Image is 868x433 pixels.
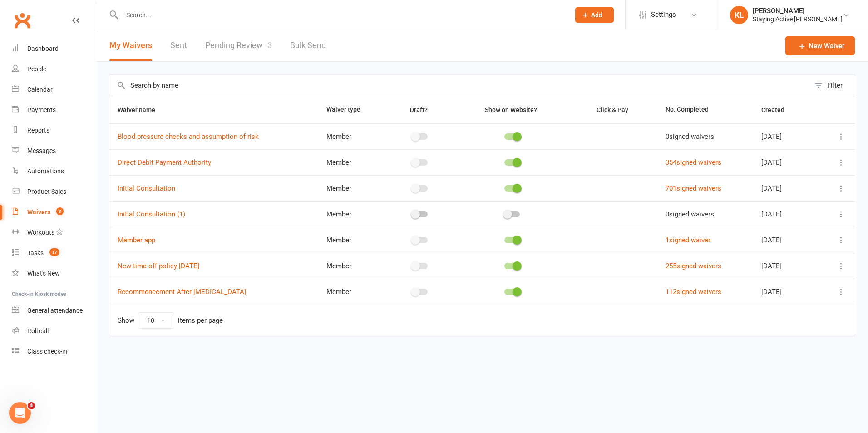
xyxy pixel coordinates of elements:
a: Sent [170,30,187,61]
span: 17 [49,248,59,256]
th: No. Completed [657,96,753,123]
a: 354signed waivers [666,158,721,167]
span: Settings [651,5,676,25]
span: Click & Pay [597,106,628,113]
td: [DATE] [753,123,819,149]
div: General attendance [27,307,83,314]
td: Member [318,175,385,201]
a: 255signed waivers [666,262,721,270]
div: Product Sales [27,188,66,195]
a: 112signed waivers [666,288,721,296]
span: Draft? [410,106,428,113]
div: Messages [27,147,56,154]
td: Member [318,201,385,227]
td: [DATE] [753,279,819,305]
div: What's New [27,270,60,277]
a: New time off policy [DATE] [118,262,199,270]
div: Tasks [27,249,44,256]
a: Initial Consultation (1) [118,210,185,218]
a: Reports [12,120,96,141]
span: 4 [28,402,35,409]
button: Show on Website? [477,104,547,115]
a: Roll call [12,321,96,341]
span: 0 signed waivers [666,133,714,141]
div: Automations [27,167,64,175]
div: KL [730,6,748,24]
button: Add [575,7,614,23]
a: People [12,59,96,79]
button: Filter [810,75,855,96]
div: Staying Active [PERSON_NAME] [753,15,843,23]
div: Workouts [27,229,54,236]
span: Created [761,106,794,113]
div: items per page [178,317,223,325]
a: Recommencement After [MEDICAL_DATA] [118,288,246,296]
div: [PERSON_NAME] [753,7,843,15]
td: Member [318,253,385,279]
a: Workouts [12,222,96,243]
a: Tasks 17 [12,243,96,263]
div: Calendar [27,86,53,93]
td: [DATE] [753,149,819,175]
a: General attendance kiosk mode [12,300,96,321]
a: What's New [12,263,96,284]
a: Messages [12,141,96,161]
button: My Waivers [109,30,152,61]
input: Search... [119,9,563,21]
div: People [27,65,46,73]
th: Waiver type [318,96,385,123]
button: Click & Pay [588,104,638,115]
a: 1signed waiver [666,236,710,244]
td: [DATE] [753,227,819,253]
a: 701signed waivers [666,184,721,192]
span: 0 signed waivers [666,210,714,218]
input: Search by name [109,75,810,96]
a: Dashboard [12,39,96,59]
button: Draft? [402,104,438,115]
td: [DATE] [753,201,819,227]
div: Class check-in [27,348,67,355]
td: Member [318,149,385,175]
span: 3 [56,207,64,215]
a: Automations [12,161,96,182]
span: Waiver name [118,106,165,113]
span: Show on Website? [485,106,537,113]
button: Created [761,104,794,115]
td: Member [318,279,385,305]
td: [DATE] [753,175,819,201]
a: Initial Consultation [118,184,175,192]
a: Calendar [12,79,96,100]
a: Blood pressure checks and assumption of risk [118,133,259,141]
td: [DATE] [753,253,819,279]
span: Add [591,11,602,19]
iframe: Intercom live chat [9,402,31,424]
a: Member app [118,236,155,244]
td: Member [318,227,385,253]
div: Show [118,312,223,329]
td: Member [318,123,385,149]
div: Filter [827,80,843,91]
div: Dashboard [27,45,59,52]
a: Class kiosk mode [12,341,96,362]
a: Payments [12,100,96,120]
div: Payments [27,106,56,113]
div: Roll call [27,327,49,335]
a: Product Sales [12,182,96,202]
span: 3 [267,40,272,50]
a: Direct Debit Payment Authority [118,158,211,167]
div: Reports [27,127,49,134]
a: Waivers 3 [12,202,96,222]
button: Waiver name [118,104,165,115]
a: Pending Review3 [205,30,272,61]
a: Clubworx [11,9,34,32]
a: New Waiver [785,36,855,55]
div: Waivers [27,208,50,216]
a: Bulk Send [290,30,326,61]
